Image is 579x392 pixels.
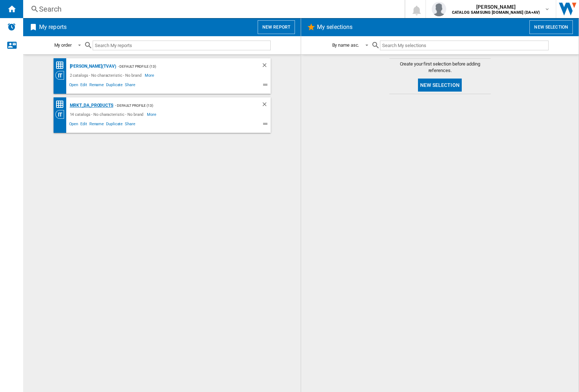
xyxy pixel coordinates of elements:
[529,20,573,34] button: New selection
[93,41,271,50] input: Search My reports
[68,81,80,90] span: Open
[68,62,116,71] div: [PERSON_NAME](TVAV)
[380,41,548,50] input: Search My selections
[113,101,247,110] div: - Default profile (13)
[54,42,72,48] div: My order
[55,61,68,70] div: Price Matrix
[38,20,68,34] h2: My reports
[39,4,386,14] div: Search
[88,121,105,129] span: Rename
[432,2,446,16] img: profile.jpg
[105,81,124,90] span: Duplicate
[389,61,491,74] span: Create your first selection before adding references.
[124,81,136,90] span: Share
[316,20,354,34] h2: My selections
[68,110,147,119] div: 14 catalogs - No characteristic - No brand
[116,62,247,71] div: - Default profile (13)
[124,121,136,129] span: Share
[145,71,155,80] span: More
[147,110,157,119] span: More
[55,100,68,109] div: Price Matrix
[88,81,105,90] span: Rename
[258,20,295,34] button: New report
[105,121,124,129] span: Duplicate
[68,121,80,129] span: Open
[261,62,271,71] div: Delete
[68,71,145,80] div: 2 catalogs - No characteristic - No brand
[261,101,271,110] div: Delete
[79,121,88,129] span: Edit
[55,71,68,80] div: Category View
[452,10,540,15] b: CATALOG SAMSUNG [DOMAIN_NAME] (DA+AV)
[452,3,540,10] span: [PERSON_NAME]
[68,101,113,110] div: MRKT_DA_PRODUCTS
[332,42,359,48] div: By name asc.
[418,79,462,92] button: New selection
[55,110,68,119] div: Category View
[7,22,16,31] img: alerts-logo.svg
[79,81,88,90] span: Edit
